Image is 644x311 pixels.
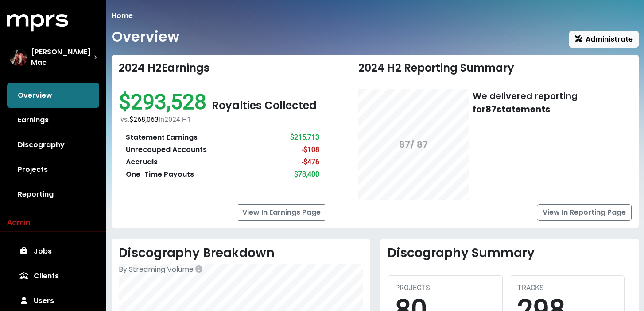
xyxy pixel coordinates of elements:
[7,182,99,207] a: Reporting
[7,17,68,27] a: mprs logo
[7,133,99,157] a: Discography
[517,283,617,293] div: TRACKS
[31,47,94,68] span: [PERSON_NAME] Mac
[537,204,632,221] a: View In Reporting Page
[126,132,198,143] div: Statement Earnings
[10,49,27,66] img: The selected account / producer
[126,169,194,180] div: One-Time Payouts
[119,246,363,261] h2: Discography Breakdown
[120,114,326,125] div: vs. in 2024 H1
[129,115,159,124] span: $268,063
[126,144,207,155] div: Unrecouped Accounts
[575,34,633,44] span: Administrate
[119,62,326,75] div: 2024 H2 Earnings
[473,89,632,116] div: We delivered reporting for
[119,89,212,114] span: $293,528
[112,11,639,21] nav: breadcrumb
[302,144,319,155] div: -$108
[395,283,495,293] div: PROJECTS
[237,204,326,221] a: View In Earnings Page
[485,103,550,115] b: 87 statements
[212,98,317,113] span: Royalties Collected
[302,157,319,167] div: -$476
[294,169,319,180] div: $78,400
[126,157,158,167] div: Accruals
[7,239,99,264] a: Jobs
[358,62,632,75] div: 2024 H2 Reporting Summary
[569,31,639,48] button: Administrate
[388,246,632,261] h2: Discography Summary
[7,108,99,133] a: Earnings
[112,11,133,21] li: Home
[112,28,179,45] h1: Overview
[7,157,99,182] a: Projects
[7,264,99,288] a: Clients
[290,132,319,143] div: $215,713
[119,264,194,274] span: By Streaming Volume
